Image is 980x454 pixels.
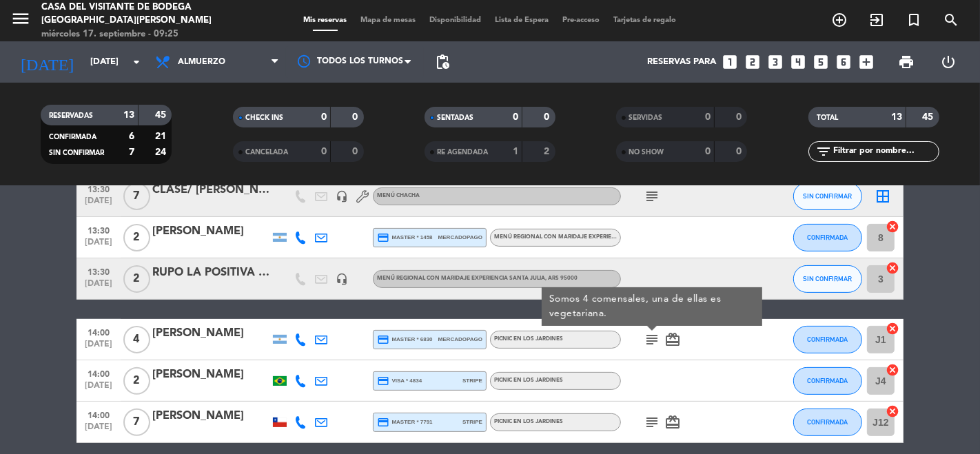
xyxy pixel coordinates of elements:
i: filter_list [815,143,832,160]
span: RE AGENDADA [437,149,488,156]
i: exit_to_app [868,12,885,28]
i: looks_3 [766,53,784,71]
i: add_box [857,53,875,71]
button: SIN CONFIRMAR [793,183,862,210]
i: credit_card [377,375,389,387]
span: Menú Regional con maridaje Experiencia Santa Julia [377,276,578,281]
strong: 0 [705,147,711,156]
span: 7 [123,183,150,210]
strong: 1 [513,147,518,156]
strong: 0 [736,147,744,156]
span: print [898,54,915,70]
i: credit_card [377,333,389,346]
button: CONFIRMADA [793,326,862,353]
span: 13:30 [81,263,116,279]
span: master * 7791 [377,416,433,429]
i: power_settings_new [940,54,957,70]
strong: 0 [705,112,711,122]
i: border_all [875,188,891,205]
i: add_circle_outline [831,12,848,28]
i: subject [644,188,660,205]
i: cancel [886,261,899,275]
span: Tarjetas de regalo [607,17,684,24]
span: CONFIRMADA [49,134,96,141]
span: Picnic en los Jardines [494,419,563,424]
span: 14:00 [81,324,116,340]
strong: 7 [129,147,134,157]
strong: 6 [129,132,134,141]
i: looks_two [744,53,762,71]
span: Menú CHACHA [377,193,420,198]
span: Menú Regional con maridaje Experiencia Santa Julia [494,234,662,240]
span: Pre-acceso [556,17,607,24]
strong: 0 [352,112,360,122]
div: CLASE/ [PERSON_NAME] [152,181,269,199]
button: CONFIRMADA [793,224,862,251]
span: CONFIRMADA [808,377,848,384]
span: 14:00 [81,406,116,422]
i: credit_card [377,231,389,244]
span: Reservas para [647,56,716,68]
i: looks_4 [789,53,807,71]
span: Mis reservas [297,17,354,24]
span: mercadopago [438,335,482,344]
div: [PERSON_NAME] [152,324,269,342]
span: 2 [123,265,150,293]
div: LOG OUT [928,41,970,83]
span: [DATE] [81,381,116,397]
span: [DATE] [81,238,116,254]
i: search [943,12,959,28]
strong: 13 [891,112,902,122]
i: menu [10,8,31,29]
strong: 2 [544,147,553,156]
strong: 0 [352,147,360,156]
span: 2 [123,367,150,395]
span: SENTADAS [437,114,473,121]
i: turned_in_not [906,12,922,28]
span: SIN CONFIRMAR [804,275,853,282]
i: card_giftcard [664,331,681,348]
span: 7 [123,409,150,436]
button: SIN CONFIRMAR [793,265,862,293]
i: looks_one [721,53,739,71]
strong: 24 [155,147,169,157]
span: NO SHOW [629,149,664,156]
span: , ARS 95000 [545,276,578,281]
div: miércoles 17. septiembre - 09:25 [41,28,235,41]
span: CONFIRMADA [808,418,848,426]
span: 13:30 [81,222,116,238]
i: headset_mic [336,273,348,285]
span: [DATE] [81,196,116,212]
span: Picnic en los Jardines [494,336,563,342]
span: SIN CONFIRMAR [804,192,853,200]
div: [PERSON_NAME] [152,223,269,240]
span: SIN CONFIRMAR [49,149,104,156]
i: cancel [886,322,899,336]
strong: 0 [736,112,744,122]
span: [DATE] [81,279,116,295]
i: subject [644,414,660,431]
button: CONFIRMADA [793,367,862,395]
i: arrow_drop_down [128,54,145,70]
span: CONFIRMADA [808,234,848,241]
input: Filtrar por nombre... [832,144,939,159]
span: [DATE] [81,422,116,438]
i: cancel [886,363,899,377]
span: master * 1458 [377,231,433,244]
span: Almuerzo [178,57,225,67]
i: headset_mic [336,190,348,203]
span: Mapa de mesas [354,17,423,24]
span: visa * 4834 [377,375,422,387]
div: [PERSON_NAME] [152,407,269,425]
i: card_giftcard [664,414,681,431]
span: Picnic en los Jardines [494,378,563,383]
span: Lista de Espera [489,17,556,24]
div: RUPO LA POSITIVA site [152,264,269,282]
div: Casa del Visitante de Bodega [GEOGRAPHIC_DATA][PERSON_NAME] [41,1,235,28]
span: Disponibilidad [423,17,489,24]
span: stripe [462,417,482,426]
strong: 45 [155,110,169,120]
i: looks_5 [812,53,830,71]
span: 4 [123,326,150,353]
i: cancel [886,404,899,418]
